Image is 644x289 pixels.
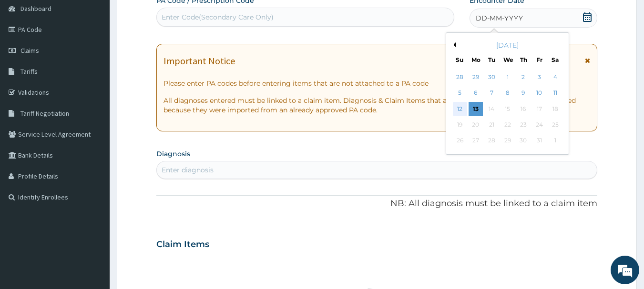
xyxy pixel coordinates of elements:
[488,56,496,64] div: Tu
[453,118,467,132] div: Not available Sunday, October 19th, 2025
[469,102,483,116] div: Choose Monday, October 13th, 2025
[501,86,515,100] div: Choose Wednesday, October 8th, 2025
[548,134,562,148] div: Not available Saturday, November 1st, 2025
[156,239,209,250] h3: Claim Items
[456,56,464,64] div: Su
[548,118,562,132] div: Not available Saturday, October 25th, 2025
[476,13,523,23] span: DD-MM-YYYY
[532,118,546,132] div: Not available Friday, October 24th, 2025
[164,56,235,66] h1: Important Notice
[485,102,499,116] div: Not available Tuesday, October 14th, 2025
[55,85,132,181] span: We're online!
[156,5,179,28] div: Minimize live chat window
[156,149,190,159] label: Diagnosis
[485,118,499,132] div: Not available Tuesday, October 21st, 2025
[485,134,499,148] div: Not available Tuesday, October 28th, 2025
[485,70,499,84] div: Choose Tuesday, September 30th, 2025
[162,165,214,175] div: Enter diagnosis
[535,56,543,64] div: Fr
[501,118,515,132] div: Not available Wednesday, October 22nd, 2025
[501,102,515,116] div: Not available Wednesday, October 15th, 2025
[469,118,483,132] div: Not available Monday, October 20th, 2025
[453,134,467,148] div: Not available Sunday, October 26th, 2025
[162,12,274,22] div: Enter Code(Secondary Care Only)
[452,70,563,149] div: month 2025-10
[5,190,182,223] textarea: Type your message and hit 'Enter'
[548,70,562,84] div: Choose Saturday, October 4th, 2025
[516,102,531,116] div: Not available Thursday, October 16th, 2025
[453,70,467,84] div: Choose Sunday, September 28th, 2025
[164,96,591,115] p: All diagnoses entered must be linked to a claim item. Diagnosis & Claim Items that are visible bu...
[516,118,531,132] div: Not available Thursday, October 23rd, 2025
[156,198,598,210] p: NB: All diagnosis must be linked to a claim item
[471,56,480,64] div: Mo
[20,4,51,13] span: Dashboard
[18,48,39,71] img: d_794563401_company_1708531726252_794563401
[164,79,591,88] p: Please enter PA codes before entering items that are not attached to a PA code
[501,134,515,148] div: Not available Wednesday, October 29th, 2025
[501,70,515,84] div: Choose Wednesday, October 1st, 2025
[453,86,467,100] div: Choose Sunday, October 5th, 2025
[532,70,546,84] div: Choose Friday, October 3rd, 2025
[532,86,546,100] div: Choose Friday, October 10th, 2025
[469,86,483,100] div: Choose Monday, October 6th, 2025
[20,67,38,76] span: Tariffs
[548,102,562,116] div: Not available Saturday, October 18th, 2025
[20,109,69,118] span: Tariff Negotiation
[516,134,531,148] div: Not available Thursday, October 30th, 2025
[532,134,546,148] div: Not available Friday, October 31st, 2025
[516,86,531,100] div: Choose Thursday, October 9th, 2025
[451,42,456,47] button: Previous Month
[469,134,483,148] div: Not available Monday, October 27th, 2025
[469,70,483,84] div: Choose Monday, September 29th, 2025
[532,102,546,116] div: Not available Friday, October 17th, 2025
[520,56,528,64] div: Th
[552,56,560,64] div: Sa
[503,56,511,64] div: We
[485,86,499,100] div: Choose Tuesday, October 7th, 2025
[50,53,160,66] div: Chat with us now
[20,46,39,55] span: Claims
[453,102,467,116] div: Choose Sunday, October 12th, 2025
[450,40,565,50] div: [DATE]
[516,70,531,84] div: Choose Thursday, October 2nd, 2025
[548,86,562,100] div: Choose Saturday, October 11th, 2025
